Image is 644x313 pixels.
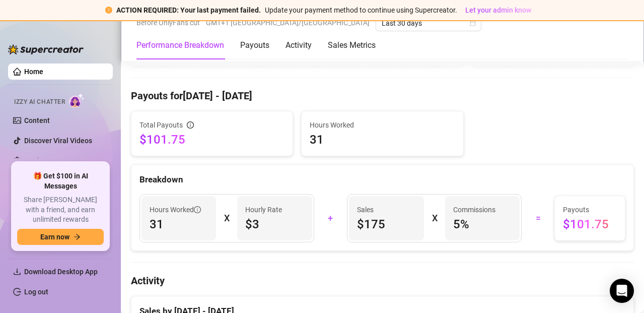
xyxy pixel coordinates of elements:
[310,119,455,131] span: Hours Worked
[17,171,104,191] span: 🎁 Get $100 in AI Messages
[245,204,282,215] article: Hourly Rate
[245,216,304,232] span: $3
[265,6,457,14] span: Update your payment method to continue using Supercreator.
[116,6,261,14] strong: ACTION REQUIRED: Your last payment failed.
[528,210,548,226] div: =
[328,39,376,51] div: Sales Metrics
[224,210,229,226] div: X
[131,89,634,103] h4: Payouts for [DATE] - [DATE]
[206,15,370,30] span: GMT+1 [GEOGRAPHIC_DATA]/[GEOGRAPHIC_DATA]
[24,68,43,76] a: Home
[563,216,617,232] span: $101.75
[150,204,201,215] span: Hours Worked
[136,15,200,30] span: Before OnlyFans cut
[453,216,512,232] span: 5 %
[13,268,21,276] span: download
[24,116,50,124] a: Content
[382,16,475,31] span: Last 30 days
[139,132,284,148] span: $101.75
[194,206,201,213] span: info-circle
[24,288,48,296] a: Log out
[139,119,183,131] span: Total Payouts
[24,137,92,145] a: Discover Viral Videos
[24,268,98,276] span: Download Desktop App
[136,39,224,51] div: Performance Breakdown
[150,216,208,232] span: 31
[8,44,84,54] img: logo-BBDzfeDw.svg
[14,97,65,107] span: Izzy AI Chatter
[139,173,625,186] div: Breakdown
[310,132,455,148] span: 31
[17,229,104,245] button: Earn nowarrow-right
[453,204,495,215] article: Commissions
[74,233,81,240] span: arrow-right
[69,93,85,108] img: AI Chatter
[357,216,415,232] span: $175
[610,279,634,303] div: Open Intercom Messenger
[240,39,269,51] div: Payouts
[105,7,112,14] span: exclamation-circle
[465,6,531,14] span: Let your admin know
[17,195,104,225] span: Share [PERSON_NAME] with a friend, and earn unlimited rewards
[470,20,476,26] span: calendar
[187,121,194,129] span: info-circle
[285,39,312,51] div: Activity
[24,157,51,165] a: Settings
[461,4,535,16] button: Let your admin know
[563,204,617,215] span: Payouts
[320,210,341,226] div: +
[432,210,437,226] div: X
[357,204,415,215] span: Sales
[40,233,69,241] span: Earn now
[131,274,634,288] h4: Activity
